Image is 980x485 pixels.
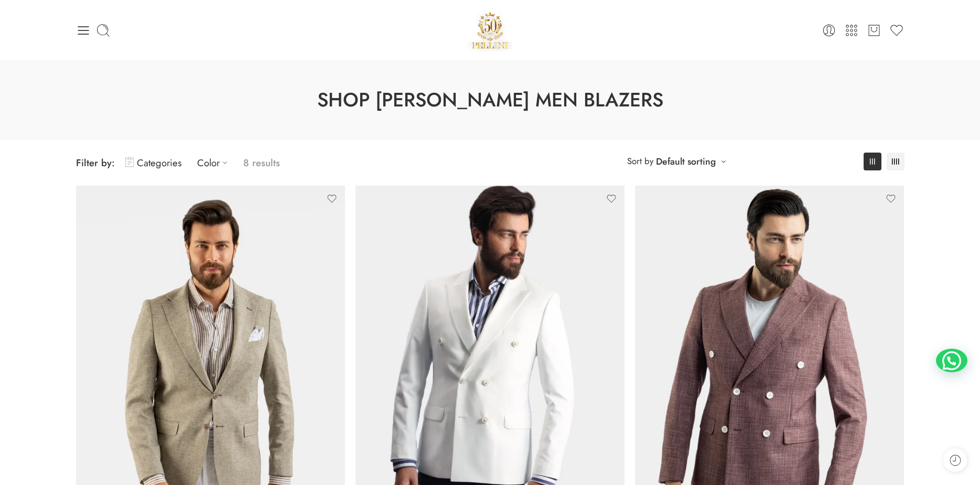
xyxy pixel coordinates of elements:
h1: Shop [PERSON_NAME] Men Blazers [26,87,954,114]
span: Sort by [627,153,653,170]
a: Color [197,150,233,175]
a: Login / Register [822,23,836,38]
a: Default sorting [656,154,716,169]
a: Categories [125,150,181,175]
img: Pellini [468,8,513,52]
a: Pellini - [468,8,513,52]
p: 8 results [243,150,280,175]
span: Filter by: [76,156,115,170]
a: Wishlist [889,23,904,38]
a: Cart [867,23,881,38]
